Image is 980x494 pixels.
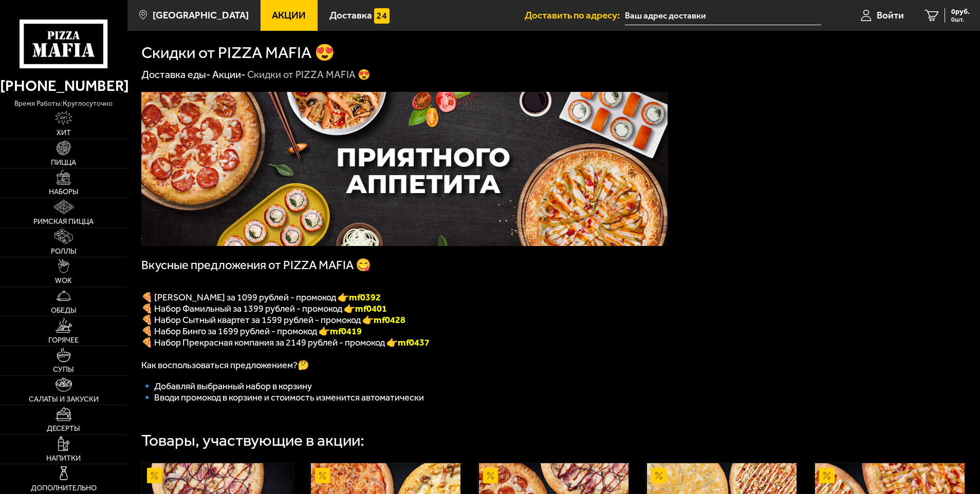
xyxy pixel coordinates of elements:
span: 🍕 Набор Фамильный за 1399 рублей - промокод 👉 [141,303,387,314]
span: 0 шт. [951,16,970,23]
span: Пицца [51,159,76,166]
img: Акционный [315,468,330,483]
span: Салаты и закуски [29,396,99,403]
a: Доставка еды- [141,68,211,81]
span: Обеды [51,307,77,314]
span: Супы [53,366,74,373]
span: Войти [877,10,904,20]
img: Акционный [483,468,498,483]
span: 🔹 Вводи промокод в корзине и стоимость изменится автоматически [141,392,424,403]
span: 🍕 [PERSON_NAME] за 1099 рублей - промокод 👉 [141,292,381,303]
span: 🍕 Набор Прекрасная компания за 2149 рублей - промокод 👉 [141,337,398,348]
span: Наборы [49,188,79,196]
span: 0 руб. [951,8,970,15]
a: Акции- [212,68,246,81]
h1: Скидки от PIZZA MAFIA 😍 [141,45,335,61]
img: Акционный [819,468,835,483]
span: Хит [57,129,71,137]
span: Доставить по адресу: [525,10,625,20]
img: 1024x1024 [141,92,668,246]
img: 15daf4d41897b9f0e9f617042186c801.svg [374,8,390,24]
div: Скидки от PIZZA MAFIA 😍 [247,68,371,82]
b: mf0419 [330,326,362,337]
span: Доставка [329,10,372,20]
span: Вкусные предложения от PIZZA MAFIA 😋 [141,258,371,272]
span: Роллы [51,248,77,255]
span: Как воспользоваться предложением?🤔 [141,359,309,371]
img: Акционный [147,468,162,483]
span: Горячее [48,337,79,344]
input: Ваш адрес доставки [625,6,821,25]
span: 🔹 Добавляй выбранный набор в корзину [141,381,312,392]
b: mf0401 [355,303,387,314]
span: Римская пицца [33,218,94,225]
b: mf0428 [374,314,405,326]
span: Десерты [47,425,80,432]
font: mf0392 [349,292,381,303]
span: mf0437 [398,337,430,348]
span: 🍕 Набор Сытный квартет за 1599 рублей - промокод 👉 [141,314,405,326]
span: WOK [55,277,72,284]
div: Товары, участвующие в акции: [141,432,364,449]
span: Дополнительно [31,485,97,492]
span: Акции [272,10,306,20]
span: 🍕 Набор Бинго за 1699 рублей - промокод 👉 [141,326,362,337]
span: [GEOGRAPHIC_DATA] [153,10,249,20]
span: Напитки [46,455,81,462]
img: Акционный [651,468,667,483]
